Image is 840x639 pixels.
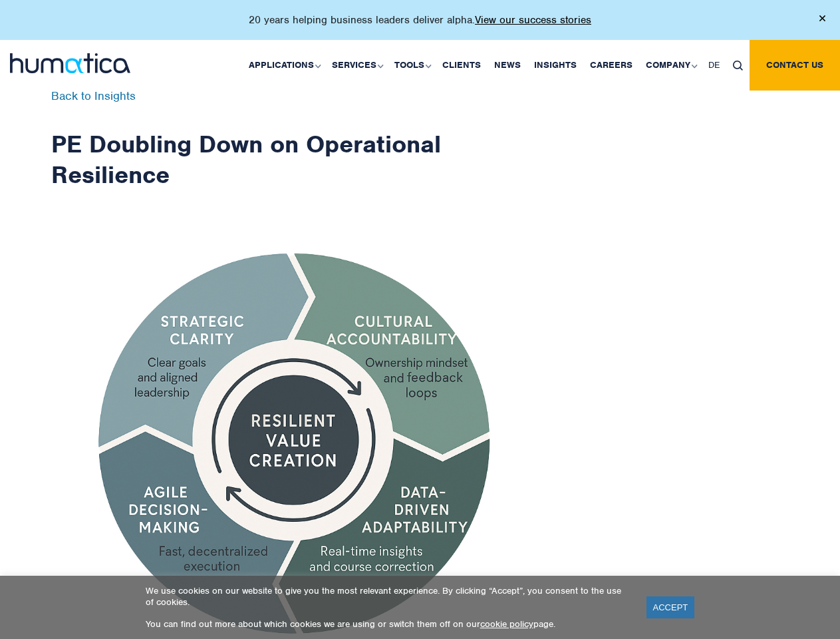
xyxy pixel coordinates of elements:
[488,40,527,91] a: News
[325,40,388,91] a: Services
[51,91,537,190] h1: PE Doubling Down on Operational Resilience
[242,40,325,91] a: Applications
[10,53,130,73] img: logo
[146,585,630,608] p: We use cookies on our website to give you the most relevant experience. By clicking “Accept”, you...
[51,89,136,103] a: Back to Insights
[639,40,702,91] a: Company
[146,618,630,630] p: You can find out more about which cookies we are using or switch them off on our page.
[708,59,720,71] span: DE
[475,13,591,27] a: View our success stories
[583,40,639,91] a: Careers
[388,40,436,91] a: Tools
[480,618,533,630] a: cookie policy
[527,40,583,91] a: Insights
[646,596,695,618] a: ACCEPT
[249,13,591,27] p: 20 years helping business leaders deliver alpha.
[750,40,840,91] a: Contact us
[702,40,726,91] a: DE
[436,40,488,91] a: Clients
[733,61,743,71] img: search_icon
